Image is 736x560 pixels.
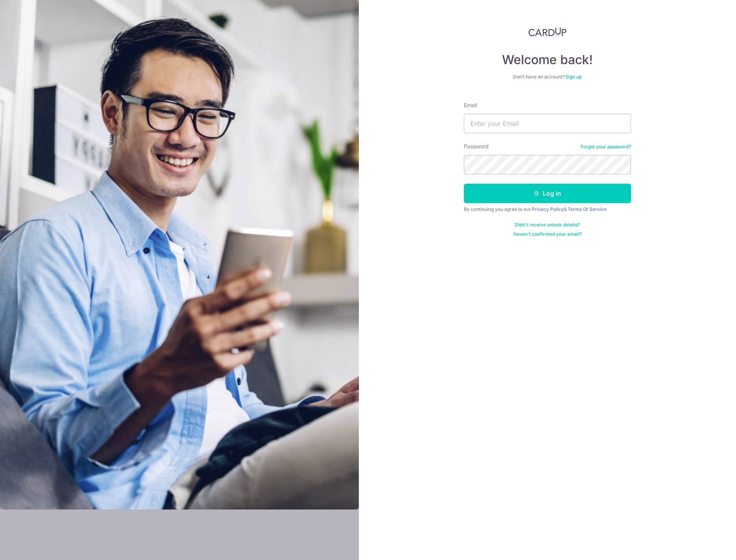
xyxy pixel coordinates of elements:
h4: Welcome back! [464,52,631,68]
a: Didn't receive unlock details? [515,222,580,228]
button: Log in [464,184,631,203]
div: Don’t have an account? [464,74,631,80]
a: Privacy Policy [532,206,564,212]
input: Enter your Email [464,114,631,133]
a: Terms Of Service [568,206,607,212]
label: Password [464,143,489,150]
div: By continuing you agree to our & [464,206,631,212]
a: Haven't confirmed your email? [513,231,582,237]
img: CardUp Logo [528,27,566,37]
a: Sign up [565,74,582,80]
a: Forgot your password? [580,144,631,150]
label: Email [464,101,477,109]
